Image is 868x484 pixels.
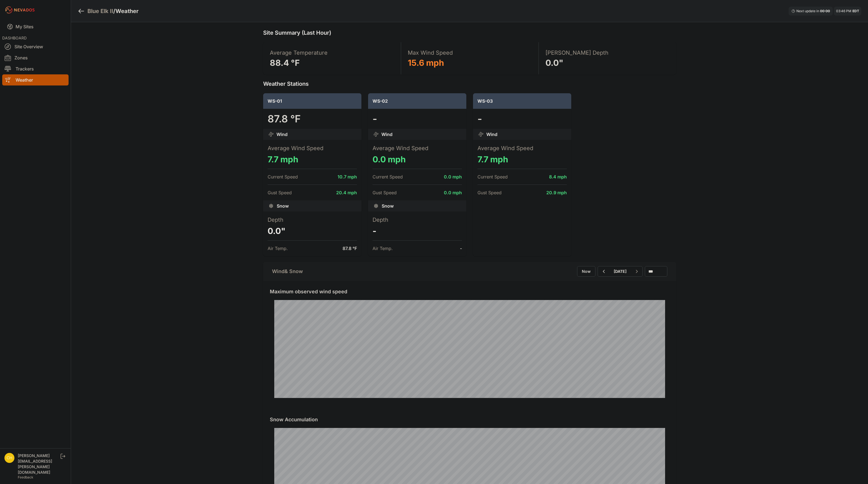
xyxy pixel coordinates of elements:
dd: - [373,226,462,236]
dt: Depth [373,216,462,224]
dd: 7.7 mph [477,154,567,164]
span: DASHBOARD [2,36,27,40]
dd: 20.9 mph [546,189,567,196]
a: Blue Elk II [87,7,113,15]
h2: Site Summary (Last Hour) [263,29,676,37]
dd: - [373,113,462,124]
dt: Average Wind Speed [477,144,567,152]
a: Weather [2,74,69,85]
dt: Average Wind Speed [373,144,462,152]
dt: Current Speed [477,173,508,180]
a: Feedback [18,475,33,479]
dd: - [477,113,567,124]
div: WS-01 [263,93,361,109]
span: 15.6 mph [408,58,444,68]
dt: Current Speed [268,173,298,180]
dt: Air Temp. [268,245,288,252]
a: Zones [2,52,69,63]
span: EDT [852,9,859,13]
span: Max Wind Speed [408,49,453,56]
img: chris.young@nevados.solar [4,453,14,463]
div: Snow Accumulation [263,409,676,423]
dd: 0.0" [268,226,357,236]
span: Wind [276,131,288,138]
span: [PERSON_NAME] Depth [545,49,608,56]
span: Wind [486,131,497,138]
dt: Depth [268,216,357,224]
span: Next update in [796,9,819,13]
dd: 20.4 mph [336,189,357,196]
div: WS-02 [368,93,466,109]
dd: - [460,245,462,252]
a: My Sites [2,20,69,33]
dd: 0.0 mph [444,189,462,196]
dd: 87.8 °F [343,245,357,252]
span: Snow [277,203,289,209]
div: [PERSON_NAME][EMAIL_ADDRESS][PERSON_NAME][DOMAIN_NAME] [18,453,59,475]
a: Trackers [2,63,69,74]
dt: Air Temp. [373,245,393,252]
div: 00 : 00 [820,9,830,13]
div: Maximum observed wind speed [263,281,676,296]
nav: Breadcrumb [78,4,139,18]
dd: 0.0 mph [444,173,462,180]
span: Wind [381,131,393,138]
button: Now [577,266,595,277]
dd: 7.7 mph [268,154,357,164]
dt: Gust Speed [373,189,397,196]
img: Nevados [4,6,36,14]
span: 03:46 PM [836,9,851,13]
dd: 10.7 mph [338,173,357,180]
dd: 87.8 °F [268,113,357,124]
span: Snow [382,203,394,209]
div: WS-03 [473,93,571,109]
h3: Weather [115,7,139,15]
span: / [113,7,115,15]
span: 0.0" [545,58,563,68]
dt: Gust Speed [268,189,292,196]
dd: 8.4 mph [549,173,567,180]
dt: Gust Speed [477,189,502,196]
dd: 0.0 mph [373,154,462,164]
button: [DATE] [609,266,631,276]
h2: Weather Stations [263,80,676,88]
dt: Average Wind Speed [268,144,357,152]
span: 88.4 °F [270,58,300,68]
dt: Current Speed [373,173,403,180]
span: Average Temperature [270,49,328,56]
div: Wind & Snow [272,268,303,275]
a: Site Overview [2,41,69,52]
